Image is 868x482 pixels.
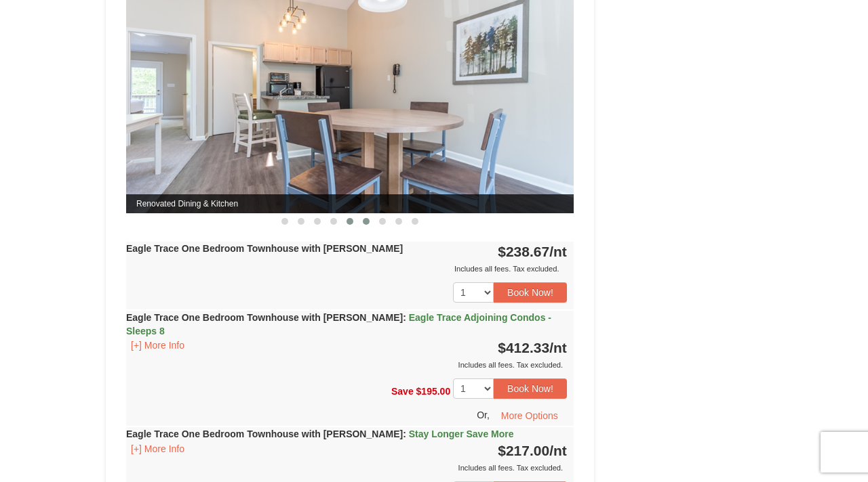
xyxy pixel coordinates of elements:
[126,262,567,276] div: Includes all fees. Tax excluded.
[549,244,567,259] span: /nt
[494,282,567,303] button: Book Now!
[416,386,451,397] span: $195.00
[126,338,189,353] button: [+] More Info
[126,312,551,336] strong: Eagle Trace One Bedroom Townhouse with [PERSON_NAME]
[126,429,514,439] strong: Eagle Trace One Bedroom Townhouse with [PERSON_NAME]
[494,378,567,399] button: Book Now!
[477,410,490,420] span: Or,
[126,243,403,254] strong: Eagle Trace One Bedroom Townhouse with [PERSON_NAME]
[126,461,567,475] div: Includes all fees. Tax excluded.
[498,244,567,259] strong: $238.67
[549,443,567,458] span: /nt
[498,443,549,458] span: $217.00
[403,312,406,323] span: :
[126,194,574,213] span: Renovated Dining & Kitchen
[126,358,567,372] div: Includes all fees. Tax excluded.
[126,312,551,336] span: Eagle Trace Adjoining Condos - Sleeps 8
[498,340,549,355] span: $412.33
[403,429,406,439] span: :
[492,406,567,426] button: More Options
[549,340,567,355] span: /nt
[409,429,514,439] span: Stay Longer Save More
[391,386,414,397] span: Save
[126,441,189,456] button: [+] More Info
